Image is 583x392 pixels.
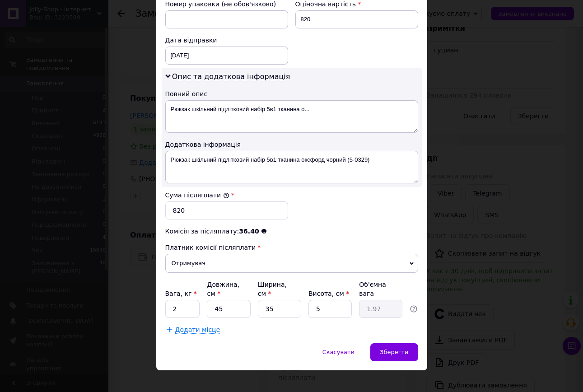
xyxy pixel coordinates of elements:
div: Дата відправки [165,36,288,45]
label: Вага, кг [165,290,197,297]
textarea: Рюкзак шкільний підлітковий набір 5в1 тканина оксфорд чорний (5-0329) [165,151,418,183]
span: Платник комісії післяплати [165,244,256,251]
span: Додати місце [175,326,220,334]
div: Повний опис [165,89,418,98]
label: Довжина, см [207,281,239,297]
span: Скасувати [322,349,354,355]
div: Додаткова інформація [165,140,418,149]
textarea: Рюкзак шкільний підлітковий набір 5в1 тканина о... [165,100,418,133]
div: Комісія за післяплату: [165,227,418,236]
span: 36.40 ₴ [239,228,266,235]
label: Висота, см [308,290,349,297]
span: Зберегти [380,349,408,355]
span: Отримувач [165,254,418,273]
div: Об'ємна вага [359,280,402,298]
label: Ширина, см [258,281,287,297]
span: Опис та додаткова інформація [172,72,290,81]
label: Сума післяплати [165,191,229,199]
